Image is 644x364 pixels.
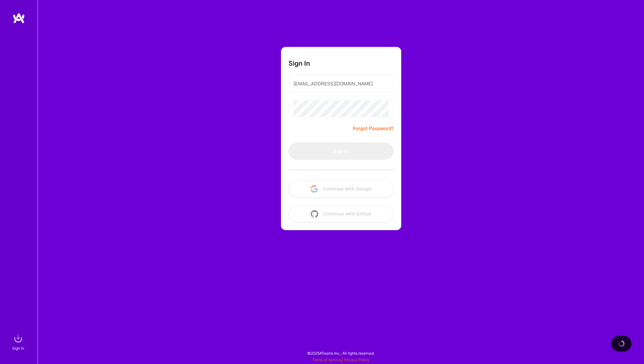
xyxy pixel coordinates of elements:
[293,76,389,92] input: Email...
[288,142,394,160] button: Sign In
[38,345,644,361] div: © 2025 ATeams Inc., All rights reserved.
[344,357,369,362] a: Privacy Policy
[312,357,369,362] span: |
[13,13,25,24] img: logo
[288,205,394,223] button: Continue with Github
[288,59,310,67] h3: Sign In
[288,180,394,198] button: Continue with Google
[12,332,24,345] img: sign in
[13,332,24,351] a: sign inSign In
[12,345,24,351] div: Sign In
[353,125,394,132] a: Forgot Password?
[312,357,342,362] a: Terms of Service
[311,210,318,218] img: icon
[617,339,626,348] img: loading
[310,185,318,193] img: icon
